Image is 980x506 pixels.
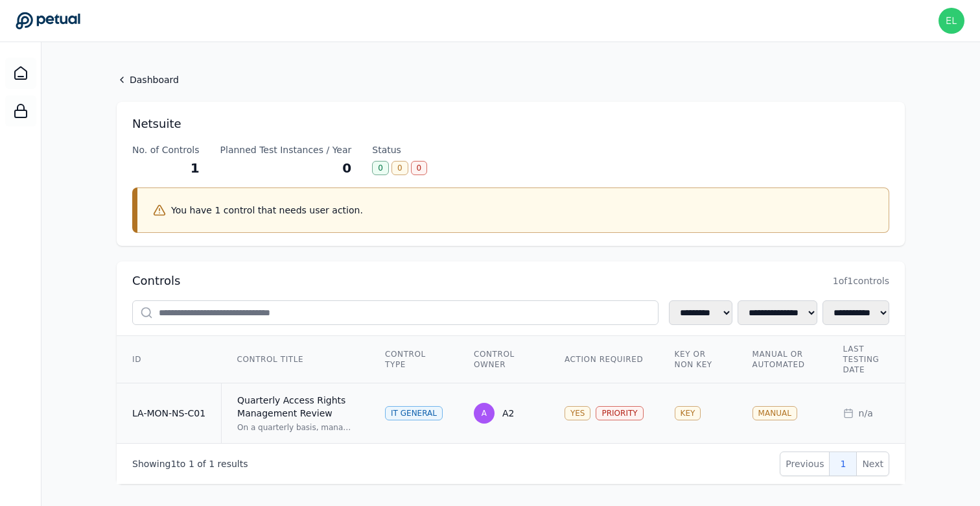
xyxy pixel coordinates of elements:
[828,336,918,383] th: Last Testing Date
[843,407,903,420] div: n/a
[385,406,443,420] div: IT General
[391,161,408,175] div: 0
[117,73,905,86] a: Dashboard
[132,272,180,290] h2: Controls
[220,143,352,156] div: Planned Test Instances / Year
[170,459,176,469] span: 1
[565,406,591,420] div: YES
[16,12,80,30] a: Go to Dashboard
[5,58,36,89] a: Dashboard
[833,274,889,287] span: 1 of 1 controls
[171,204,363,217] p: You have 1 control that needs user action.
[780,452,830,476] button: Previous
[220,159,352,177] div: 0
[829,452,857,476] button: 1
[596,406,643,420] div: PRIORITY
[237,354,304,365] span: Control Title
[117,383,222,444] td: LA-MON-NS-C01
[237,422,354,433] div: On a quarterly basis, management reviews application access rights in Netsuite, including adminis...
[237,394,354,420] div: Quarterly Access Rights Management Review
[752,406,797,420] div: MANUAL
[132,115,889,133] h1: Netsuite
[549,336,659,383] th: Action Required
[659,336,737,383] th: Key or Non Key
[502,407,514,420] div: A2
[132,159,200,177] div: 1
[780,452,889,476] nav: Pagination
[856,452,889,476] button: Next
[411,161,428,175] div: 0
[209,459,215,469] span: 1
[5,95,36,126] a: SOC
[132,354,141,365] span: ID
[482,408,487,418] span: A
[458,336,549,383] th: Control Owner
[737,336,828,383] th: Manual or Automated
[372,143,427,156] div: Status
[189,459,194,469] span: 1
[132,457,248,470] p: Showing to of results
[372,161,389,175] div: 0
[939,8,964,34] img: eliot+doordash@petual.ai
[132,143,200,156] div: No. of Controls
[369,336,458,383] th: Control Type
[675,406,701,420] div: KEY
